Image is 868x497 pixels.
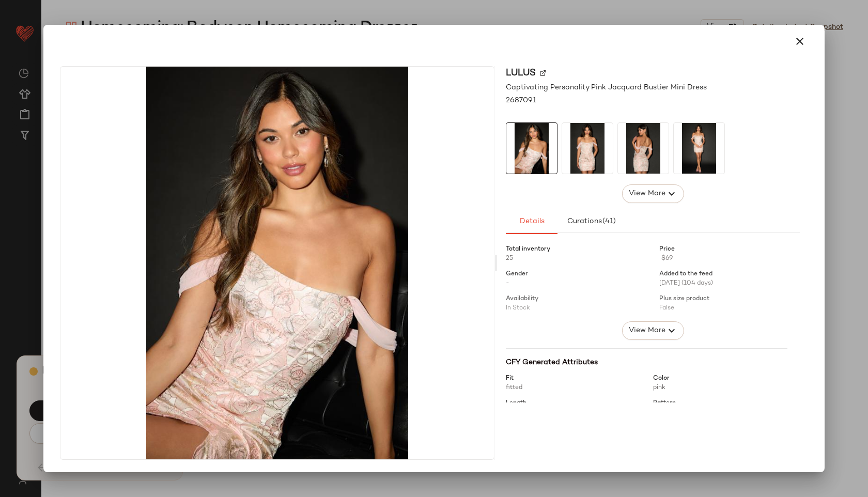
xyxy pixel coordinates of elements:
[519,218,544,226] span: Details
[566,218,616,226] span: Curations
[506,357,787,368] div: CFY Generated Attributes
[674,123,724,174] img: 2687091_06_fullbody_2025-06-05.jpg
[622,184,684,203] button: View More
[60,67,494,459] img: 2687091_02_front_2025-06-05.jpg
[562,123,613,174] img: 2687091_01_hero_2025-06-05.jpg
[628,324,665,337] span: View More
[506,95,536,106] span: 2687091
[628,188,665,200] span: View More
[540,70,546,76] img: svg%3e
[602,218,616,226] span: (41)
[506,82,707,93] span: Captivating Personality Pink Jacquard Bustier Mini Dress
[506,66,536,80] span: Lulus
[506,123,557,174] img: 2687091_02_front_2025-06-05.jpg
[622,321,684,340] button: View More
[618,123,669,174] img: 2687091_04_back_2025-06-05.jpg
